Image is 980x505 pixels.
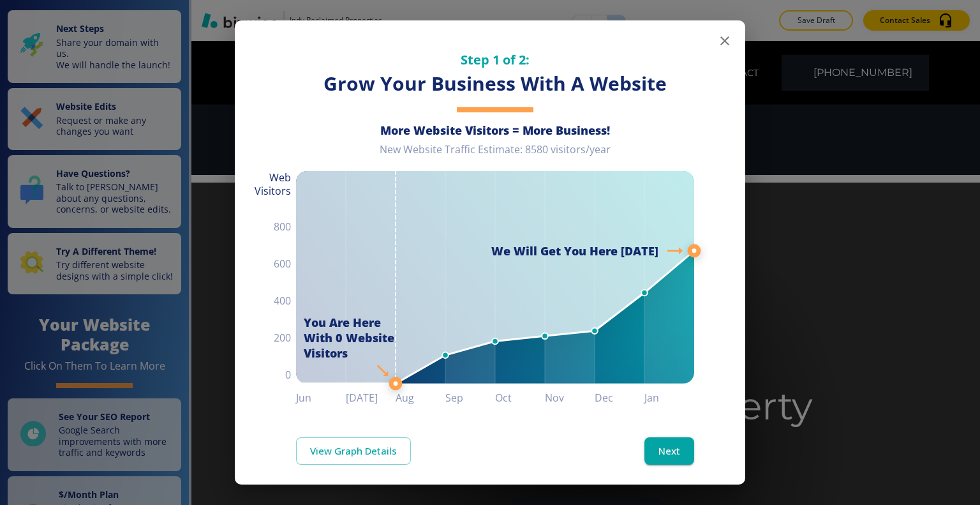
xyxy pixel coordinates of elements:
[644,389,694,407] h6: Jan
[296,437,411,464] a: View Graph Details
[296,123,694,138] h6: More Website Visitors = More Business!
[296,51,694,68] h5: Step 1 of 2:
[595,389,644,407] h6: Dec
[545,389,595,407] h6: Nov
[296,143,694,167] div: New Website Traffic Estimate: 8580 visitors/year
[346,389,396,407] h6: [DATE]
[396,389,445,407] h6: Aug
[445,389,495,407] h6: Sep
[296,389,346,407] h6: Jun
[644,437,694,464] button: Next
[296,71,694,97] h3: Grow Your Business With A Website
[495,389,545,407] h6: Oct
